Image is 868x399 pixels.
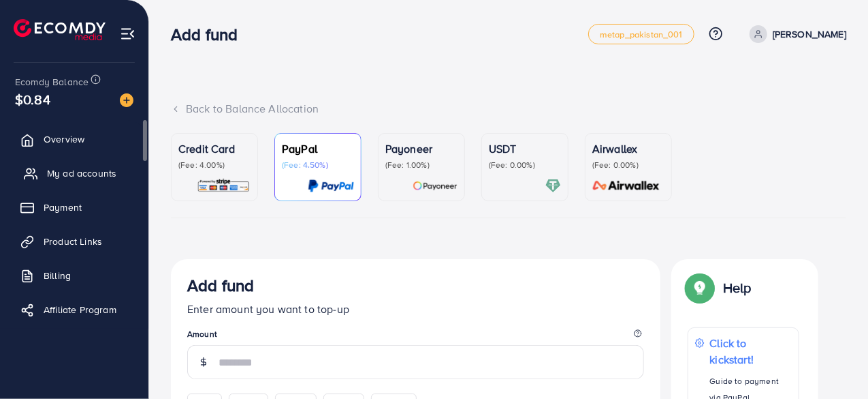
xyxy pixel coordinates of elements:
img: menu [120,26,135,42]
p: PayPal [282,141,354,157]
img: card [413,178,457,194]
span: Overview [44,132,84,146]
span: Payment [44,201,82,214]
span: $0.84 [15,89,50,109]
span: Billing [44,269,71,282]
p: Enter amount you want to top-up [187,301,644,317]
p: (Fee: 4.50%) [282,160,354,171]
a: Billing [10,262,138,289]
img: card [308,178,354,194]
img: card [545,178,561,194]
a: Payment [10,194,138,221]
span: Product Links [44,235,102,248]
p: USDT [489,141,561,157]
span: My ad accounts [47,166,116,180]
span: Ecomdy Balance [15,75,89,89]
img: card [197,178,251,194]
span: Affiliate Program [44,303,116,316]
p: (Fee: 0.00%) [592,160,664,171]
p: Airwallex [592,141,664,157]
p: (Fee: 4.00%) [178,160,251,171]
p: Help [723,280,752,296]
h3: Add fund [187,276,254,295]
legend: Amount [187,328,644,345]
a: Product Links [10,228,138,255]
p: [PERSON_NAME] [773,26,846,42]
p: Credit Card [178,141,251,157]
img: logo [14,19,106,40]
p: Click to kickstart! [710,335,792,368]
p: (Fee: 1.00%) [385,160,457,171]
a: Overview [10,125,138,153]
a: My ad accounts [10,160,138,187]
img: Popup guide [688,276,712,300]
p: Payoneer [385,141,457,157]
a: metap_pakistan_001 [588,24,694,44]
p: (Fee: 0.00%) [489,160,561,171]
img: image [120,93,133,107]
div: Back to Balance Allocation [171,101,846,117]
img: card [588,178,664,194]
a: [PERSON_NAME] [744,25,846,43]
a: Affiliate Program [10,296,138,323]
span: metap_pakistan_001 [600,30,683,39]
h3: Add fund [171,25,248,44]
